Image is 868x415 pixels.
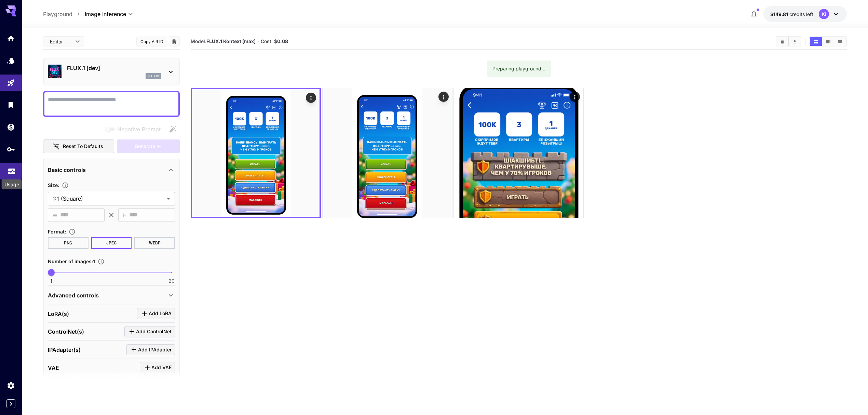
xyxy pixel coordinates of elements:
[91,237,132,249] button: JPEG
[438,92,449,102] div: Actions
[67,64,161,72] p: FLUX.1 [dev]
[95,258,107,265] button: Specify how many images to generate in a single request. Each image generation will be charged se...
[48,61,175,82] div: FLUX.1 [dev]flux1d
[124,326,175,337] button: Click to add ControlNet
[43,139,114,153] button: Reset to defaults
[8,165,16,173] div: Usage
[148,74,159,79] p: flux1d
[2,179,22,189] div: Usage
[134,237,175,249] button: WEBP
[50,38,71,45] span: Editor
[763,6,847,22] button: $149.81283KI
[48,346,81,354] p: IPAdapter(s)
[48,162,175,178] div: Basic controls
[7,123,15,131] div: Wallet
[7,79,15,87] div: Playground
[834,37,846,46] button: Show media in list view
[53,211,57,219] span: W
[48,364,59,372] p: VAE
[66,228,78,235] button: Choose the file format for the output image.
[149,309,172,318] span: Add LoRA
[570,92,580,102] div: Actions
[138,346,172,354] span: Add IPAdapter
[126,344,175,356] button: Click to add IPAdapter
[7,101,15,109] div: Library
[53,195,164,203] span: 1:1 (Square)
[6,399,15,408] button: Expand sidebar
[192,89,320,217] img: 9k=
[257,37,259,45] p: ·
[306,93,316,103] div: Actions
[50,278,52,284] span: 1
[48,291,99,299] p: Advanced controls
[323,88,452,218] img: Z
[48,287,175,304] div: Advanced controls
[261,38,288,44] span: Cost: $
[104,125,166,133] span: Negative prompts are not compatible with the selected model.
[191,38,256,44] span: Model:
[48,237,89,249] button: PNG
[7,381,15,390] div: Settings
[770,11,789,17] span: $149.81
[454,88,583,218] img: 9k=
[789,11,813,17] span: credits left
[171,37,177,45] button: Add to library
[117,125,161,133] span: Negative Prompt
[277,38,288,44] b: 0.08
[43,10,85,18] nav: breadcrumb
[819,9,829,19] div: KI
[136,37,167,46] button: Copy AIR ID
[48,310,69,318] p: LoRA(s)
[168,278,175,284] span: 20
[43,10,72,18] a: Playground
[770,11,813,18] div: $149.81283
[776,36,801,46] div: Clear AllDownload All
[810,37,822,46] button: Show media in grid view
[48,182,59,188] span: Size :
[776,37,788,46] button: Clear All
[822,37,834,46] button: Show media in video view
[123,211,126,219] span: H
[809,36,847,46] div: Show media in grid viewShow media in video viewShow media in list view
[85,10,126,18] span: Image Inference
[48,258,95,264] span: Number of images : 1
[48,229,66,235] span: Format :
[48,166,86,174] p: Basic controls
[140,362,175,373] button: Click to add VAE
[59,182,71,189] button: Adjust the dimensions of the generated image by specifying its width and height in pixels, or sel...
[136,327,172,336] span: Add ControlNet
[137,308,175,319] button: Click to add LoRA
[206,38,256,44] b: FLUX.1 Kontext [max]
[48,327,84,336] p: ControlNet(s)
[492,63,545,75] div: Preparing playground...
[7,145,15,153] div: API Keys
[7,56,15,65] div: Models
[789,37,801,46] button: Download All
[151,363,172,372] span: Add VAE
[7,34,15,43] div: Home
